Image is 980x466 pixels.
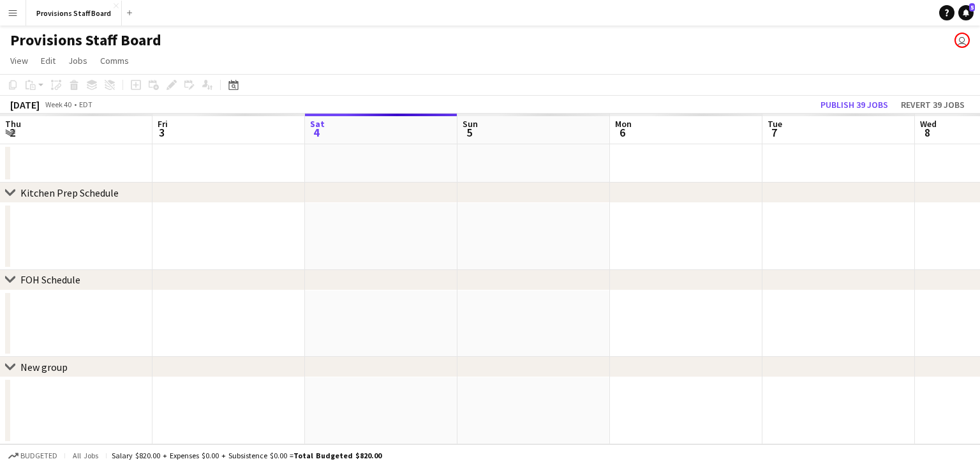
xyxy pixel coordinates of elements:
[293,451,382,460] span: Total Budgeted $820.00
[158,118,168,130] span: Fri
[26,1,122,26] button: Provisions Staff Board
[156,125,168,140] span: 3
[613,125,632,140] span: 6
[79,100,93,109] div: EDT
[969,3,975,11] span: 5
[815,96,893,113] button: Publish 39 jobs
[768,118,782,130] span: Tue
[20,186,119,199] div: Kitchen Prep Schedule
[6,449,59,463] button: Budgeted
[461,125,478,140] span: 5
[95,52,134,69] a: Comms
[896,96,970,113] button: Revert 39 jobs
[70,451,101,460] span: All jobs
[10,98,40,111] div: [DATE]
[68,55,87,66] span: Jobs
[5,118,21,130] span: Thu
[958,5,974,20] a: 5
[42,100,74,109] span: Week 40
[5,52,33,69] a: View
[41,55,56,66] span: Edit
[3,125,21,140] span: 2
[63,52,93,69] a: Jobs
[20,273,80,286] div: FOH Schedule
[463,118,478,130] span: Sun
[20,451,57,460] span: Budgeted
[920,118,937,130] span: Wed
[310,118,325,130] span: Sat
[20,361,68,373] div: New group
[112,451,382,460] div: Salary $820.00 + Expenses $0.00 + Subsistence $0.00 =
[954,33,970,48] app-user-avatar: Dustin Gallagher
[36,52,61,69] a: Edit
[308,125,325,140] span: 4
[10,55,28,66] span: View
[615,118,632,130] span: Mon
[10,31,161,50] h1: Provisions Staff Board
[918,125,937,140] span: 8
[100,55,129,66] span: Comms
[766,125,782,140] span: 7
